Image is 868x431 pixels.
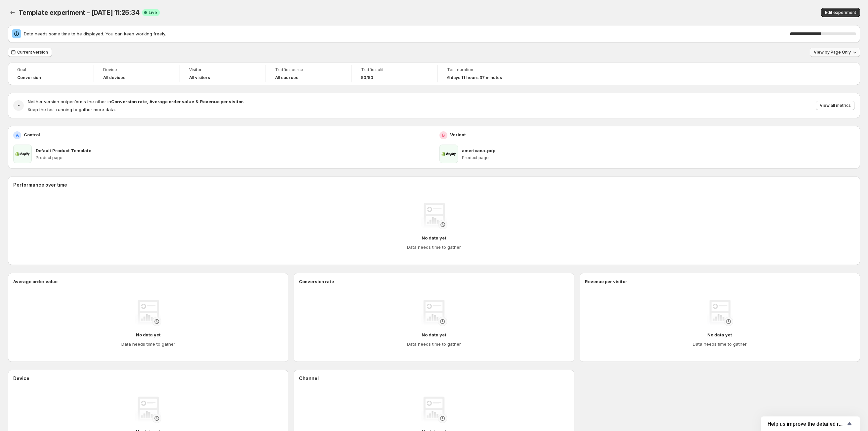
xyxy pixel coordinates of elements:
p: Product page [462,155,855,160]
span: Live [149,10,157,15]
strong: Revenue per visitor [200,99,243,104]
img: No data yet [421,397,447,423]
span: Traffic source [275,67,342,72]
p: Variant [450,131,466,138]
h4: No data yet [422,331,446,338]
span: Device [103,67,170,72]
span: Template experiment - [DATE] 11:25:34 [19,9,140,17]
a: GoalConversion [17,66,84,81]
span: Neither version outperforms the other in . [28,99,244,104]
h4: Data needs time to gather [121,341,175,347]
h4: Data needs time to gather [407,244,461,250]
img: No data yet [135,300,161,326]
h4: Data needs time to gather [693,341,747,347]
strong: Average order value [149,99,194,104]
p: Product page [36,155,429,160]
span: Goal [17,67,84,72]
span: Help us improve the detailed report for A/B campaigns [767,421,846,427]
span: Conversion [17,75,41,80]
h4: No data yet [422,235,446,241]
img: No data yet [421,203,447,229]
button: View by:Page Only [810,48,860,57]
h4: All sources [275,75,298,80]
span: Current version [17,50,48,55]
h3: Channel [299,375,319,382]
h3: Conversion rate [299,278,334,285]
p: Control [24,131,40,138]
a: Test duration6 days 11 hours 37 minutes [447,66,515,81]
h3: Average order value [13,278,58,285]
p: Default Product Template [36,147,91,154]
img: americana-pdp [439,145,458,163]
span: Visitor [189,67,256,72]
button: View all metrics [816,101,855,110]
button: Back [8,8,17,17]
a: DeviceAll devices [103,66,170,81]
a: VisitorAll visitors [189,66,256,81]
img: Default Product Template [13,145,32,163]
button: Show survey - Help us improve the detailed report for A/B campaigns [767,420,853,428]
strong: , [147,99,148,104]
h3: Device [13,375,29,382]
span: Traffic split [361,67,428,72]
h4: No data yet [136,331,161,338]
h2: A [16,133,19,138]
img: No data yet [707,300,733,326]
span: View by: Page Only [814,50,851,55]
a: Traffic sourceAll sources [275,66,342,81]
h2: - [18,102,20,109]
button: Edit experiment [821,8,860,17]
h4: Data needs time to gather [407,341,461,347]
h4: All devices [103,75,125,80]
h3: Revenue per visitor [585,278,627,285]
span: Test duration [447,67,515,72]
img: No data yet [421,300,447,326]
strong: & [195,99,199,104]
h2: B [442,133,445,138]
h2: Performance over time [13,182,855,188]
strong: Conversion rate [111,99,147,104]
span: Keep the test running to gather more data. [28,107,116,112]
h4: No data yet [707,331,732,338]
span: View all metrics [820,103,851,108]
h4: All visitors [189,75,210,80]
span: Data needs some time to be displayed. You can keep working freely. [24,30,790,37]
span: 50/50 [361,75,373,80]
a: Traffic split50/50 [361,66,428,81]
span: Edit experiment [825,10,856,15]
span: 6 days 11 hours 37 minutes [447,75,502,80]
img: No data yet [135,397,161,423]
p: americana-pdp [462,147,495,154]
button: Current version [8,48,52,57]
